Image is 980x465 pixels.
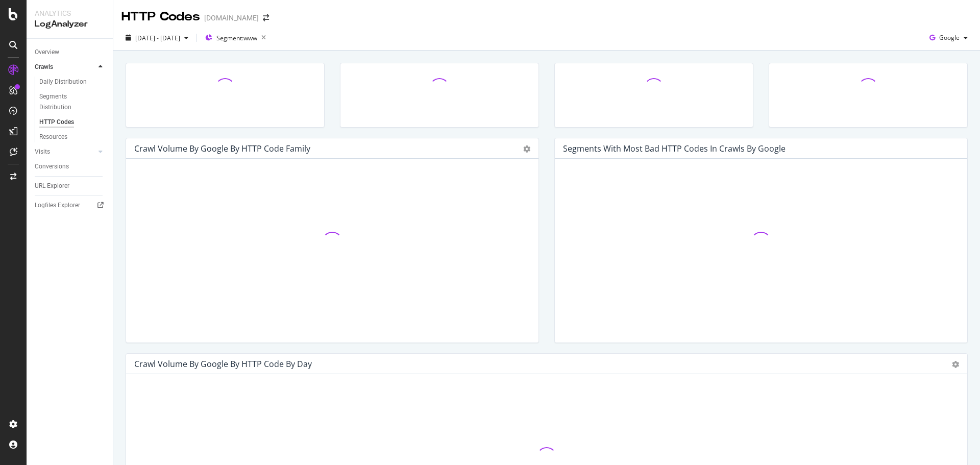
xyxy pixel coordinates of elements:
[523,145,530,153] div: gear
[134,359,312,369] div: Crawl Volume by google by HTTP Code by Day
[563,143,786,154] div: Segments with most bad HTTP codes in Crawls by google
[134,143,310,154] div: Crawl Volume by google by HTTP Code Family
[35,62,95,72] a: Crawls
[35,200,80,211] div: Logfiles Explorer
[35,161,69,172] div: Conversions
[216,34,257,42] span: Segment: www
[121,30,192,46] button: [DATE] - [DATE]
[35,18,105,30] div: LogAnalyzer
[39,117,74,128] div: HTTP Codes
[39,77,106,87] a: Daily Distribution
[263,14,269,21] div: arrow-right-arrow-left
[39,117,106,128] a: HTTP Codes
[39,91,106,113] a: Segments Distribution
[121,8,200,26] div: HTTP Codes
[39,132,67,142] div: Resources
[39,91,96,113] div: Segments Distribution
[35,181,106,191] a: URL Explorer
[35,47,59,58] div: Overview
[35,8,105,18] div: Analytics
[35,200,106,211] a: Logfiles Explorer
[952,361,959,368] div: gear
[939,33,960,42] span: Google
[201,30,270,46] button: Segment:www
[35,47,106,58] a: Overview
[135,34,180,42] span: [DATE] - [DATE]
[35,62,53,72] div: Crawls
[925,30,972,46] button: Google
[35,146,50,157] div: Visits
[35,181,69,191] div: URL Explorer
[35,146,95,157] a: Visits
[35,161,106,172] a: Conversions
[39,132,106,142] a: Resources
[39,77,87,87] div: Daily Distribution
[204,13,259,23] div: [DOMAIN_NAME]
